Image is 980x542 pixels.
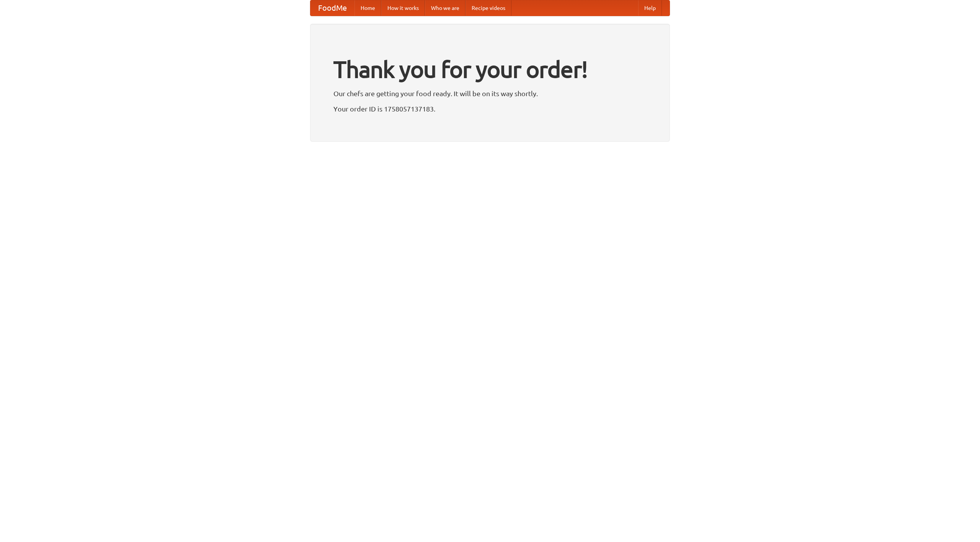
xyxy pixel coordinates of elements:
h1: Thank you for your order! [333,51,647,88]
a: Who we are [425,0,465,16]
p: Our chefs are getting your food ready. It will be on its way shortly. [333,88,647,99]
a: Help [638,0,662,16]
p: Your order ID is 1758057137183. [333,103,647,115]
a: Recipe videos [465,0,511,16]
a: FoodMe [310,0,354,16]
a: Home [354,0,381,16]
a: How it works [381,0,425,16]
